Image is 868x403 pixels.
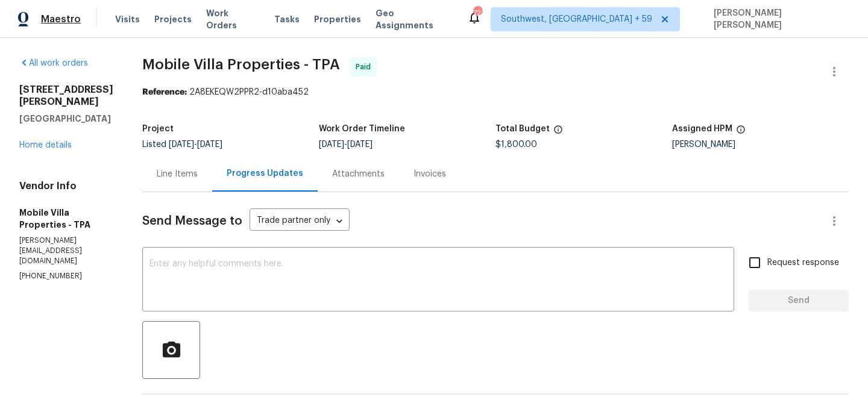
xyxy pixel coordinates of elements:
[332,168,385,180] div: Attachments
[142,88,187,96] b: Reference:
[142,140,222,149] span: Listed
[19,141,72,149] a: Home details
[376,7,453,31] span: Geo Assignments
[197,140,222,149] span: [DATE]
[473,7,482,19] div: 723
[319,125,405,133] h5: Work Order Timeline
[206,7,260,31] span: Work Orders
[314,13,361,25] span: Properties
[347,140,373,149] span: [DATE]
[142,86,849,98] div: 2A8EKEQW2PPR2-d10aba452
[19,113,113,125] h5: [GEOGRAPHIC_DATA]
[672,125,732,133] h5: Assigned HPM
[142,215,242,227] span: Send Message to
[227,167,303,180] div: Progress Updates
[319,140,344,149] span: [DATE]
[495,140,537,149] span: $1,800.00
[19,59,88,67] a: All work orders
[169,140,194,149] span: [DATE]
[672,140,849,149] div: [PERSON_NAME]
[19,236,113,266] p: [PERSON_NAME][EMAIL_ADDRESS][DOMAIN_NAME]
[767,257,839,269] span: Request response
[736,125,746,140] span: The hpm assigned to this work order.
[501,13,652,25] span: Southwest, [GEOGRAPHIC_DATA] + 59
[319,140,373,149] span: -
[169,140,222,149] span: -
[553,125,563,140] span: The total cost of line items that have been proposed by Opendoor. This sum includes line items th...
[250,211,350,231] div: Trade partner only
[154,13,192,25] span: Projects
[115,13,140,25] span: Visits
[356,61,376,73] span: Paid
[274,15,300,23] span: Tasks
[414,168,446,180] div: Invoices
[495,125,550,133] h5: Total Budget
[19,271,113,281] p: [PHONE_NUMBER]
[142,57,340,72] span: Mobile Villa Properties - TPA
[157,168,198,180] div: Line Items
[41,13,81,25] span: Maestro
[142,125,174,133] h5: Project
[19,207,113,231] h5: Mobile Villa Properties - TPA
[19,84,113,108] h2: [STREET_ADDRESS][PERSON_NAME]
[709,7,850,31] span: [PERSON_NAME] [PERSON_NAME]
[19,180,113,192] h4: Vendor Info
